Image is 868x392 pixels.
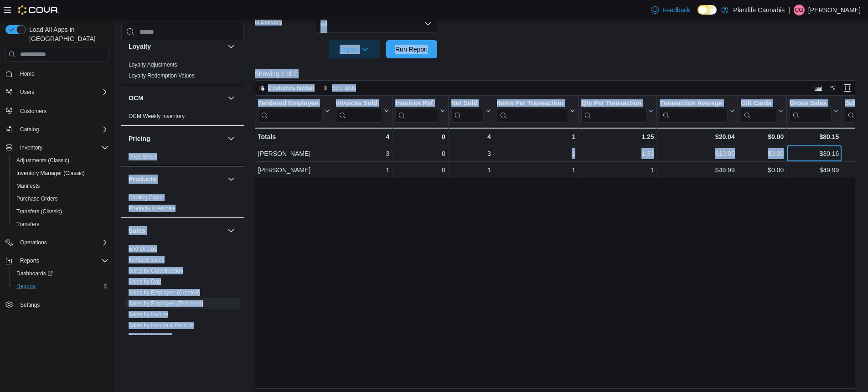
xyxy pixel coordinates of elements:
button: Pricing [226,133,237,144]
span: Export [334,40,374,58]
a: Purchase Orders [13,193,62,204]
button: Pricing [129,134,224,143]
h3: Sales [129,226,145,235]
p: | [788,5,790,15]
button: Purchase Orders [9,192,112,205]
span: Operations [16,237,108,248]
span: Run Report [395,45,428,54]
h3: OCM [129,93,144,103]
a: OCM Weekly Inventory [129,113,185,119]
span: Loyalty Adjustments [129,61,177,68]
button: Users [2,86,112,98]
div: Loyalty [121,59,244,85]
a: Itemized Sales [129,257,165,263]
a: Transfers (Classic) [13,206,66,217]
a: Sales by Invoice [129,311,168,318]
div: 0 [395,131,445,142]
span: Transfers [16,221,39,228]
button: OCM [226,93,237,103]
div: $0.00 [740,131,784,142]
div: Chris Graham [794,5,805,15]
button: Enter fullscreen [842,83,853,93]
a: Sales by Employee (Created) [129,289,200,296]
span: Sales by Employee (Created) [129,289,200,296]
a: Dashboards [13,268,57,279]
button: Catalog [16,124,42,135]
span: Reports [16,255,108,266]
div: $80.15 [790,131,839,142]
span: Manifests [13,181,108,191]
input: Dark Mode [697,5,717,15]
button: All [315,15,437,33]
span: Users [20,88,34,96]
button: Transfers (Classic) [9,205,112,218]
span: Home [20,70,35,77]
label: Is Delivery [255,18,282,26]
span: Dark Mode [697,15,698,15]
button: Inventory Manager (Classic) [9,167,112,180]
span: Load All Apps in [GEOGRAPHIC_DATA] [26,25,108,43]
a: Settings [16,299,43,310]
a: Sales by Day [129,279,161,285]
button: Inventory [2,141,112,154]
div: Pricing [121,151,244,166]
span: Settings [16,299,108,310]
span: Customers [16,105,108,116]
span: 2 columns hidden [268,84,315,92]
button: Adjustments (Classic) [9,154,112,167]
span: Loyalty Redemption Values [129,72,195,79]
span: Catalog [20,126,39,133]
span: Sales by Location [129,333,172,340]
span: Users [16,87,108,98]
span: Transfers [13,219,108,230]
span: Purchase Orders [13,193,108,204]
span: Sales by Day [129,278,161,285]
span: Sales by Invoice [129,311,168,318]
button: Export [329,40,380,58]
div: 1 [496,131,575,142]
span: Dashboards [16,270,53,277]
button: Reports [9,280,112,293]
a: Reports [13,281,39,292]
a: Price Sheet [129,154,157,160]
a: Transfers [13,219,43,230]
span: Home [16,68,108,79]
button: Operations [16,237,51,248]
span: Adjustments (Classic) [13,155,108,166]
a: Customers [16,106,50,117]
span: Inventory [16,142,108,153]
button: Sales [129,226,224,235]
button: Loyalty [129,42,224,51]
button: Sort fields [319,83,360,93]
button: Customers [2,104,112,117]
button: Users [16,87,38,98]
div: $20.04 [660,131,734,142]
div: Totals [258,131,330,142]
a: Adjustments (Classic) [13,155,73,166]
span: Transfers (Classic) [16,208,62,215]
nav: Complex example [5,63,108,335]
div: 4 [451,131,491,142]
div: 4 [336,131,389,142]
span: Sales by Classification [129,267,183,274]
button: Products [226,174,237,185]
span: CG [795,5,803,15]
span: Itemized Sales [129,256,165,263]
span: Reports [13,281,108,292]
button: Run Report [386,40,437,58]
span: Feedback [662,5,690,15]
a: Dashboards [9,267,112,280]
span: Catalog [16,124,108,135]
button: Transfers [9,218,112,231]
a: Manifests [13,181,43,191]
div: Products [121,192,244,217]
div: 1.25 [581,131,654,142]
span: Reports [20,257,39,264]
span: End Of Day [129,245,157,253]
a: Sales by Location [129,333,172,340]
a: Loyalty Redemption Values [129,72,195,79]
span: Sort fields [332,84,356,92]
span: Products to Archive [129,205,176,212]
span: Sales by Employee (Tendered) [129,300,203,307]
button: Catalog [2,123,112,136]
